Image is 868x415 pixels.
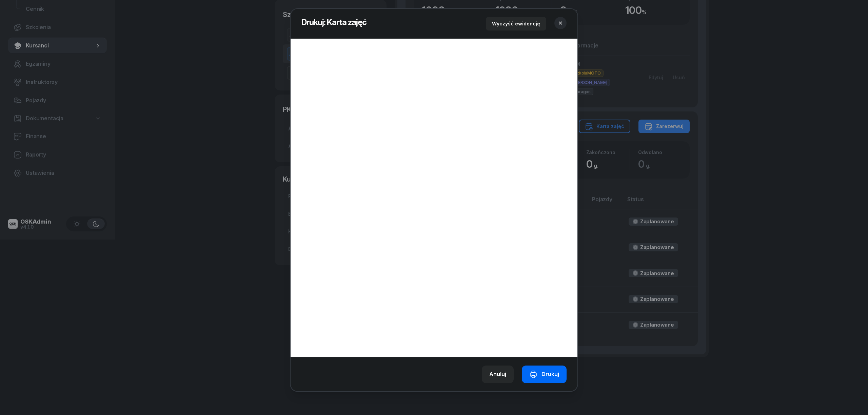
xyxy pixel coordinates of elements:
[492,20,540,28] div: Wyczyść ewidencję
[529,370,559,379] div: Drukuj
[489,370,506,379] div: Anuluj
[301,17,367,27] span: Drukuj: Karta zajęć
[482,366,514,383] button: Anuluj
[486,17,546,30] button: Wyczyść ewidencję
[522,366,567,383] button: Drukuj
